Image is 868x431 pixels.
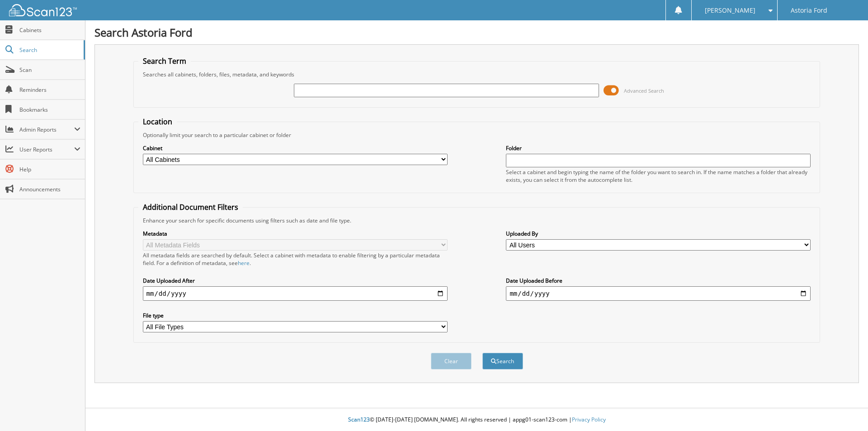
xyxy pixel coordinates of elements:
legend: Location [138,117,177,127]
div: © [DATE]-[DATE] [DOMAIN_NAME]. All rights reserved | appg01-scan123-com | [85,409,868,431]
h1: Search Astoria Ford [94,25,859,40]
input: end [506,286,811,301]
label: File type [143,312,448,319]
label: Cabinet [143,144,448,152]
button: Search [482,353,523,369]
label: Metadata [143,230,448,237]
span: Advanced Search [624,87,664,94]
div: Optionally limit your search to a particular cabinet or folder [138,131,816,139]
span: User Reports [19,146,74,153]
div: Searches all cabinets, folders, files, metadata, and keywords [138,71,816,78]
a: Privacy Policy [572,416,606,423]
input: start [143,286,448,301]
div: Select a cabinet and begin typing the name of the folder you want to search in. If the name match... [506,168,811,184]
span: Reminders [19,86,80,94]
img: scan123-logo-white.svg [9,4,77,16]
div: Enhance your search for specific documents using filters such as date and file type. [138,217,816,224]
span: Astoria Ford [791,8,827,13]
span: Admin Reports [19,126,74,133]
span: Scan123 [348,416,370,423]
span: [PERSON_NAME] [705,8,755,13]
a: here [238,259,250,267]
label: Date Uploaded After [143,277,448,284]
span: Search [19,46,79,54]
span: Bookmarks [19,106,80,114]
span: Announcements [19,185,80,193]
label: Folder [506,144,811,152]
span: Cabinets [19,26,80,34]
label: Date Uploaded Before [506,277,811,284]
div: All metadata fields are searched by default. Select a cabinet with metadata to enable filtering b... [143,251,448,267]
legend: Additional Document Filters [138,202,243,212]
label: Uploaded By [506,230,811,237]
legend: Search Term [138,56,191,66]
span: Help [19,166,80,173]
button: Clear [431,353,472,369]
span: Scan [19,66,80,74]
